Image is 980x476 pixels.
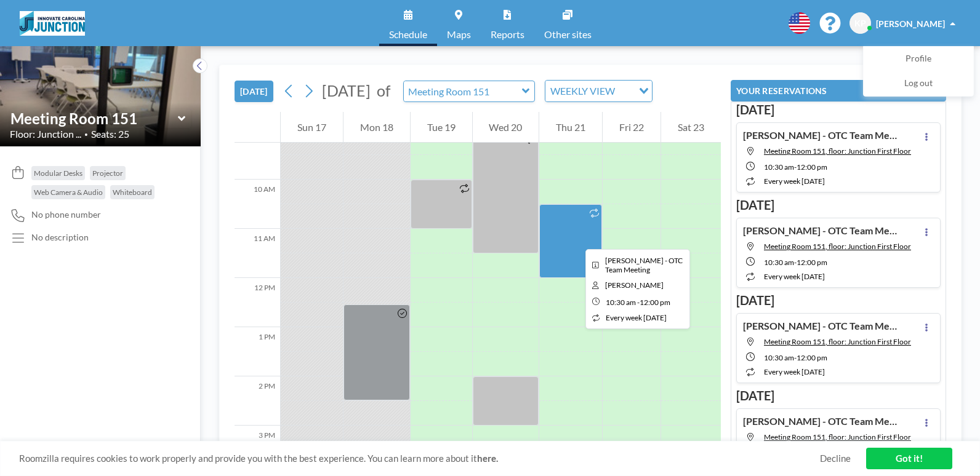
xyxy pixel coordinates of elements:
div: Fri 22 [603,112,661,143]
div: Sun 17 [281,112,343,143]
span: 10:30 AM [764,258,794,267]
span: [DATE] [322,81,371,100]
span: No phone number [31,209,101,220]
span: Meeting Room 151, floor: Junction First Floor [764,337,911,346]
input: Meeting Room 151 [404,81,522,101]
a: Profile [864,47,973,71]
span: Profile [906,53,931,65]
span: - [794,258,797,267]
span: 10:30 AM [606,298,636,307]
div: 9 AM [235,130,280,180]
h3: [DATE] [736,102,941,117]
div: Mon 18 [343,112,410,143]
span: - [637,298,640,307]
span: • [84,130,88,138]
span: [PERSON_NAME] [876,18,945,29]
div: Search for option [545,81,652,101]
span: 12:00 PM [797,258,827,267]
span: Schedule [389,30,427,39]
span: every week [DATE] [764,367,825,376]
span: every week [DATE] [606,313,667,322]
span: Seats: 25 [91,128,129,140]
div: 2 PM [235,376,280,426]
div: 12 PM [235,278,280,327]
span: Log out [904,77,933,90]
a: Log out [864,71,973,96]
div: Tue 19 [411,112,472,143]
span: Meeting Room 151, floor: Junction First Floor [764,242,911,251]
span: of [377,81,390,100]
span: KP [854,18,866,29]
span: every week [DATE] [764,177,825,186]
div: 3 PM [235,426,280,475]
span: Roomzilla requires cookies to work properly and provide you with the best experience. You can lea... [19,453,820,464]
input: Search for option [619,83,632,99]
button: YOUR RESERVATIONS [731,80,946,101]
span: Kelly Parsons [605,280,664,290]
div: Sat 23 [661,112,721,143]
span: Projector [92,169,123,178]
a: Got it! [866,448,952,469]
span: every week [DATE] [764,272,825,281]
div: 11 AM [235,229,280,278]
h4: [PERSON_NAME] - OTC Team Meeting [743,320,897,332]
a: here. [477,453,498,464]
span: - [794,353,797,362]
input: Meeting Room 151 [10,109,178,127]
span: - [794,162,797,172]
span: Whiteboard [113,188,152,197]
h3: [DATE] [736,197,941,213]
span: Reports [491,30,524,39]
span: Other sites [544,30,592,39]
span: 10:30 AM [764,353,794,362]
div: 1 PM [235,327,280,376]
span: Modular Desks [34,169,82,178]
h4: [PERSON_NAME] - OTC Team Meeting [743,224,897,237]
span: Meeting Room 151, floor: Junction First Floor [764,146,911,156]
span: 12:00 PM [640,298,670,307]
a: Decline [820,453,851,464]
span: 10:30 AM [764,162,794,172]
div: Wed 20 [473,112,539,143]
h4: [PERSON_NAME] - OTC Team Meeting [743,415,897,427]
span: Meeting Room 151, floor: Junction First Floor [764,432,911,442]
img: organization-logo [20,11,85,36]
span: Maps [447,30,471,39]
div: No description [31,232,89,243]
h3: [DATE] [736,293,941,308]
button: [DATE] [235,81,273,102]
span: Floor: Junction ... [10,128,81,140]
h3: [DATE] [736,388,941,403]
div: Thu 21 [539,112,602,143]
div: 10 AM [235,180,280,229]
span: 12:00 PM [797,162,827,172]
span: Web Camera & Audio [34,188,103,197]
h4: [PERSON_NAME] - OTC Team Meeting [743,129,897,141]
span: WEEKLY VIEW [548,83,617,99]
span: 12:00 PM [797,353,827,362]
span: Kelly - OTC Team Meeting [605,256,683,274]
